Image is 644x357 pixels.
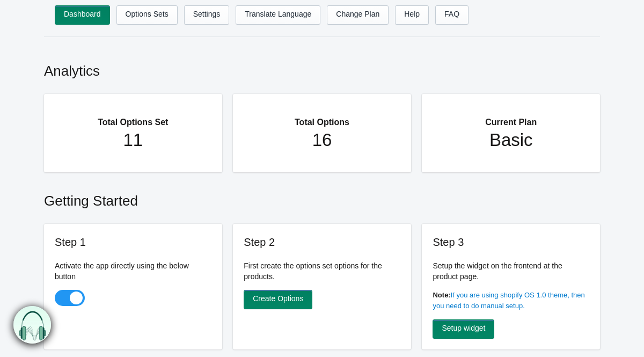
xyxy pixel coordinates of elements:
p: Setup the widget on the frontend at the product page. [433,260,589,282]
h2: Analytics [44,50,600,86]
h3: Step 2 [244,235,400,250]
p: First create the options set options for the products. [244,260,400,282]
h2: Getting Started [44,180,600,216]
h2: Current Plan [443,105,579,129]
a: Translate Language [236,5,320,25]
h3: Step 1 [55,235,211,250]
a: Help [395,5,429,25]
h2: Total Options Set [65,105,201,129]
a: If you are using shopify OS 1.0 theme, then you need to do manual setup. [433,291,584,310]
img: bxm.png [12,306,50,344]
h1: 11 [65,129,201,151]
h1: Basic [443,129,579,151]
p: Activate the app directly using the below button [55,260,211,282]
h2: Total Options [254,105,390,129]
h3: Step 3 [433,235,589,250]
a: FAQ [435,5,469,25]
a: Settings [184,5,230,25]
b: Note: [433,291,450,299]
a: Setup widget [433,319,494,339]
a: Create Options [244,290,312,309]
a: Dashboard [55,5,110,25]
a: Change Plan [327,5,389,25]
h1: 16 [254,129,390,151]
a: Options Sets [116,5,178,25]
